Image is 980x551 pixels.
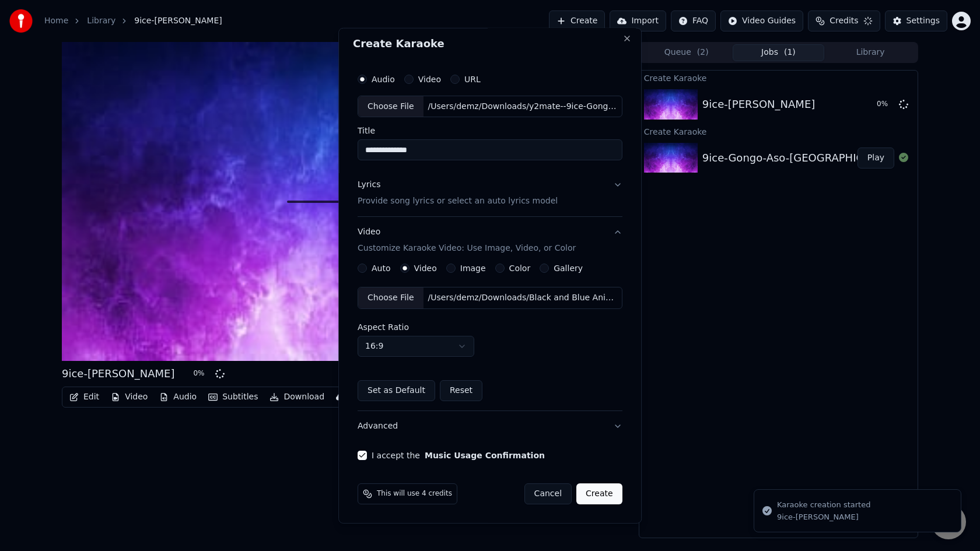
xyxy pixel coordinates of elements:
div: Choose File [358,287,423,308]
label: Gallery [554,264,583,272]
div: Lyrics [358,179,380,191]
label: Video [414,264,437,272]
button: Advanced [358,411,622,441]
label: Aspect Ratio [358,323,622,331]
div: VideoCustomize Karaoke Video: Use Image, Video, or Color [358,264,622,410]
div: /Users/demz/Downloads/Black and Blue Animated Karaoke Party Announcement Video (3).mp4 [423,292,622,304]
label: Color [509,264,531,272]
button: Set as Default [358,380,435,401]
div: /Users/demz/Downloads/y2mate--9ice-Gongo-Aso-Lyric-video-oldskool.mp3 [423,100,622,112]
label: Video [418,75,441,83]
label: Audio [372,75,395,83]
div: Video [358,226,576,254]
div: Choose File [358,96,423,117]
span: This will use 4 credits [377,489,452,499]
button: LyricsProvide song lyrics or select an auto lyrics model [358,170,622,216]
h2: Create Karaoke [353,38,627,48]
button: Reset [440,380,482,401]
p: Customize Karaoke Video: Use Image, Video, or Color [358,243,576,254]
p: Provide song lyrics or select an auto lyrics model [358,195,558,207]
button: Create [576,483,622,504]
label: Title [358,127,622,135]
button: I accept the [425,451,545,459]
label: URL [464,75,481,83]
label: Image [460,264,486,272]
label: Auto [372,264,391,272]
button: Cancel [524,483,572,504]
button: VideoCustomize Karaoke Video: Use Image, Video, or Color [358,217,622,264]
label: I accept the [372,451,545,459]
